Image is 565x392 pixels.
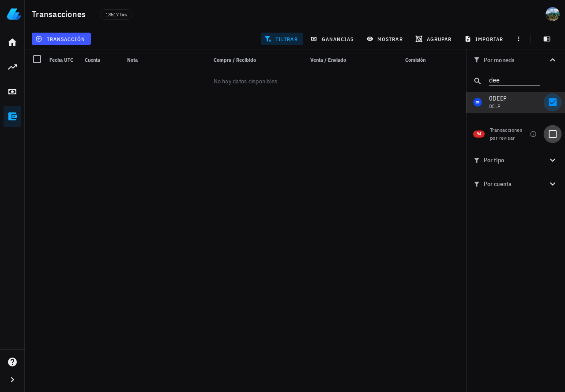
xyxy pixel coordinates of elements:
span: filtrar [266,35,298,42]
button: filtrar [261,33,303,45]
div: Venta / Enviado [293,49,350,71]
span: transacción [37,35,85,42]
span: 13517 txs [105,10,127,19]
span: Compra / Recibido [214,56,256,63]
span: CLP [492,103,501,109]
div: Compra / Recibido [203,49,260,71]
span: Por tipo [473,155,547,165]
button: ganancias [307,33,359,45]
span: 0 [489,103,492,109]
div: Nota [124,49,203,71]
span: Venta / Enviado [310,56,346,63]
div: No hay datos disponibles [25,71,466,92]
span: Comisión [405,56,426,63]
img: LedgiFi [7,7,21,21]
div: Transacciones por revisar [490,126,527,142]
div: Cuenta [81,49,124,71]
span: importar [466,35,504,42]
div: Comisión [365,49,429,71]
span: ganancias [312,35,354,42]
div: DEEP-icon [473,98,482,107]
span: Fecha UTC [49,56,73,63]
div: Por moneda [473,56,547,63]
span: Cuenta [85,56,100,63]
button: Por tipo [466,148,565,172]
button: mostrar [363,33,408,45]
span: mostrar [368,35,403,42]
button: importar [460,33,509,45]
div: avatar [546,7,560,21]
span: agrupar [417,35,452,42]
button: transacción [32,33,91,45]
span: DEEP [493,94,507,102]
span: Nota [127,56,138,63]
span: 94 [477,131,481,138]
h1: Transacciones [32,7,89,21]
div: Fecha UTC [46,49,81,71]
button: agrupar [412,33,457,45]
span: Por cuenta [473,179,547,189]
button: Por moneda [466,49,565,71]
button: Por cuenta [466,172,565,196]
span: 0 [489,94,493,102]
